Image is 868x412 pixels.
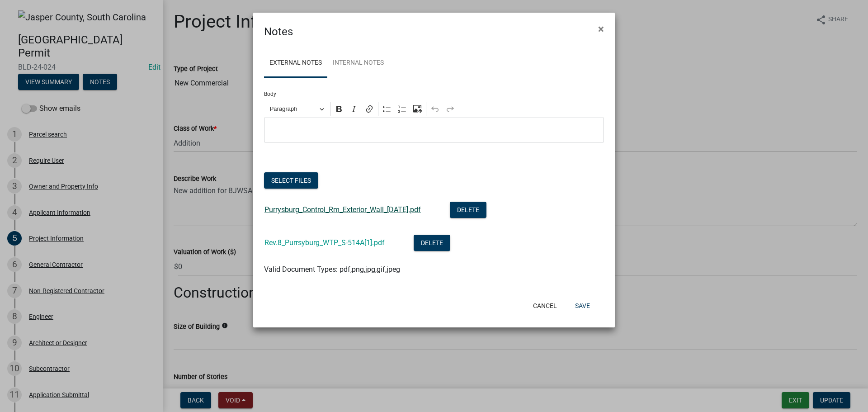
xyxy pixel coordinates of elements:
span: × [598,23,604,35]
a: Purrysburg_Control_Rm_Exterior_Wall_[DATE].pdf [264,205,421,214]
a: External Notes [264,49,327,78]
button: Delete [414,235,450,251]
button: Cancel [526,298,564,314]
span: Valid Document Types: pdf,png,jpg,gif,jpeg [264,265,400,274]
button: Select files [264,172,318,189]
a: Internal Notes [327,49,389,78]
wm-modal-confirm: Delete Document [450,206,486,215]
button: Save [568,298,597,314]
label: Body [264,91,276,97]
wm-modal-confirm: Delete Document [414,239,450,248]
a: Rev.8_Purrsyburg_WTP_S-514A[1].pdf [264,238,385,247]
span: Paragraph [270,104,317,114]
button: Paragraph, Heading [266,102,328,116]
div: Editor editing area: main. Press Alt+0 for help. [264,118,604,142]
h4: Notes [264,24,293,40]
button: Close [591,16,611,42]
div: Editor toolbar [264,100,604,118]
button: Delete [450,202,486,218]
